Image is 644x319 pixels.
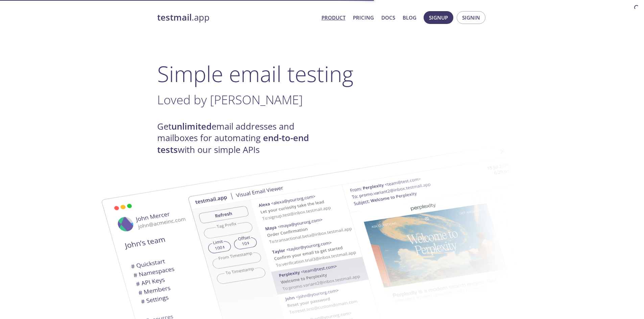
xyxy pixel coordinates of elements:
[403,13,416,22] a: Blog
[424,11,453,24] button: Signup
[171,121,212,132] strong: unlimited
[157,11,192,23] strong: testmail
[157,61,487,87] h1: Simple email testing
[462,13,480,22] span: Signin
[157,91,303,108] span: Loved by [PERSON_NAME]
[353,13,374,22] a: Pricing
[457,11,485,24] button: Signin
[157,121,322,156] h4: Get email addresses and mailboxes for automating with our simple APIs
[157,132,309,155] strong: end-to-end tests
[157,12,316,23] a: testmail.app
[321,13,345,22] a: Product
[381,13,395,22] a: Docs
[429,13,448,22] span: Signup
